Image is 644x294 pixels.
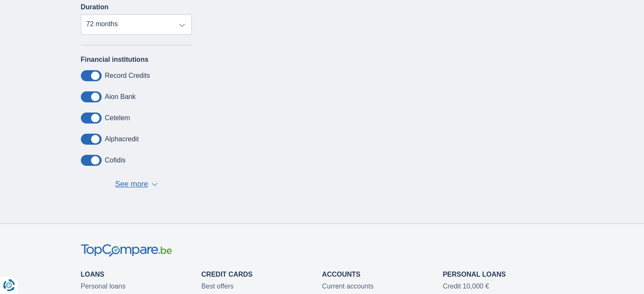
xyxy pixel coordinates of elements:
font: Aion Bank [105,93,136,100]
a: Personal loans [81,283,126,290]
a: Accounts [322,271,361,278]
font: Financial institutions [81,56,149,63]
button: See more ▼ [113,179,160,190]
font: Alphacredit [105,135,139,143]
img: TopCompare [81,244,172,257]
a: Personal loans [443,271,506,278]
font: ▼ [152,184,159,192]
a: Current accounts [322,283,374,290]
font: Cetelem [105,114,130,121]
a: Best offers [202,283,234,290]
a: Credit 10,000 € [443,283,489,290]
font: Duration [81,3,109,11]
a: Credit Cards [202,271,253,278]
font: Record Credits [105,72,150,79]
font: See more [115,180,148,188]
font: Cofidis [105,157,126,164]
a: Loans [81,271,105,278]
